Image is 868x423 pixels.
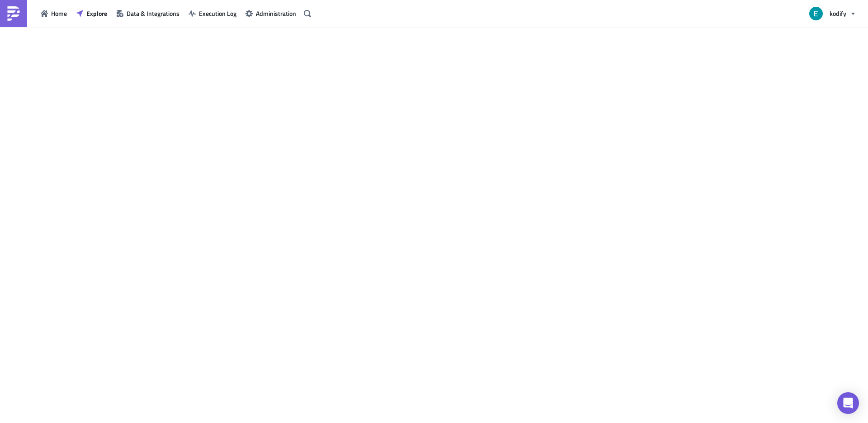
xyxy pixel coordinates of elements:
button: Explore [71,6,112,20]
div: Open Intercom Messenger [837,392,859,414]
span: Execution Log [199,9,236,18]
button: Data & Integrations [112,6,184,20]
button: Administration [241,6,301,20]
button: Home [36,6,71,20]
img: Avatar [808,6,824,21]
span: kodify [830,9,846,18]
span: Administration [256,9,296,18]
span: Data & Integrations [127,9,179,18]
button: kodify [804,4,861,24]
span: Home [51,9,67,18]
img: PushMetrics [6,6,21,21]
span: Explore [86,9,107,18]
button: Execution Log [184,6,241,20]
